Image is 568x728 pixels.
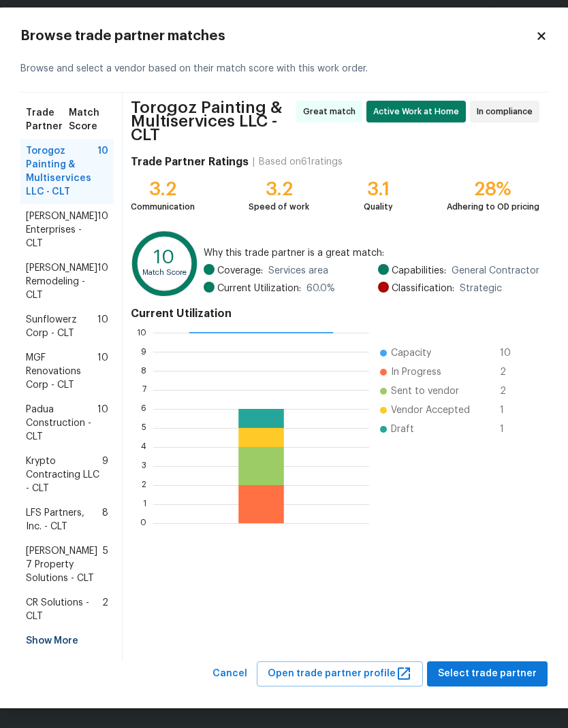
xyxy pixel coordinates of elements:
[142,461,146,469] text: 3
[391,346,431,360] span: Capacity
[306,282,335,295] span: 60.0 %
[26,596,102,623] span: CR Solutions - CLT
[141,404,146,412] text: 6
[364,182,393,196] div: 3.1
[500,423,522,436] span: 1
[141,366,146,374] text: 8
[142,385,146,393] text: 7
[102,596,108,623] span: 2
[303,105,361,118] span: Great match
[447,200,539,214] div: Adhering to OD pricing
[207,661,253,686] button: Cancel
[131,182,195,196] div: 3.2
[391,403,470,417] span: Vendor Accepted
[97,403,108,444] span: 10
[204,246,539,260] span: Why this trade partner is a great match:
[140,518,146,527] text: 0
[249,155,259,169] div: |
[26,454,102,495] span: Krypto Contracting LLC - CLT
[97,210,108,250] span: 10
[154,248,174,267] text: 10
[257,661,423,686] button: Open trade partner profile
[268,665,412,682] span: Open trade partner profile
[97,261,108,302] span: 10
[392,282,454,295] span: Classification:
[212,665,247,682] span: Cancel
[391,384,459,398] span: Sent to vendor
[427,661,548,686] button: Select trade partner
[97,351,108,392] span: 10
[249,182,309,196] div: 3.2
[460,282,502,295] span: Strategic
[102,506,108,533] span: 8
[26,506,102,533] span: LFS Partners, Inc. - CLT
[142,480,146,489] text: 2
[26,261,97,302] span: [PERSON_NAME] Remodeling - CLT
[500,384,522,398] span: 2
[452,264,539,278] span: General Contractor
[20,629,114,653] div: Show More
[102,454,108,495] span: 9
[143,499,146,508] text: 1
[249,200,309,214] div: Speed of work
[268,264,328,278] span: Services area
[447,182,539,196] div: 28%
[217,282,301,295] span: Current Utilization:
[500,365,522,379] span: 2
[20,29,535,43] h2: Browse trade partner matches
[131,101,292,142] span: Torogoz Painting & Multiservices LLC - CLT
[477,105,538,118] span: In compliance
[131,155,249,169] h4: Trade Partner Ratings
[141,442,146,450] text: 4
[142,269,187,276] text: Match Score
[26,544,103,585] span: [PERSON_NAME] 7 Property Solutions - CLT
[26,403,97,444] span: Padua Construction - CLT
[141,347,146,355] text: 9
[20,46,548,93] div: Browse and select a vendor based on their match score with this work order.
[103,544,108,585] span: 5
[142,423,146,431] text: 5
[259,155,343,169] div: Based on 61 ratings
[26,106,69,133] span: Trade Partner
[364,200,393,214] div: Quality
[500,403,522,417] span: 1
[97,313,108,340] span: 10
[69,106,108,133] span: Match Score
[391,423,414,436] span: Draft
[131,200,195,214] div: Communication
[97,144,108,199] span: 10
[392,264,446,278] span: Capabilities:
[131,307,539,320] h4: Current Utilization
[26,144,97,199] span: Torogoz Painting & Multiservices LLC - CLT
[391,365,441,379] span: In Progress
[500,346,522,360] span: 10
[26,351,97,392] span: MGF Renovations Corp - CLT
[438,665,537,682] span: Select trade partner
[26,210,97,250] span: [PERSON_NAME] Enterprises - CLT
[137,328,146,336] text: 10
[217,264,263,278] span: Coverage:
[373,105,464,118] span: Active Work at Home
[26,313,97,340] span: Sunflowerz Corp - CLT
